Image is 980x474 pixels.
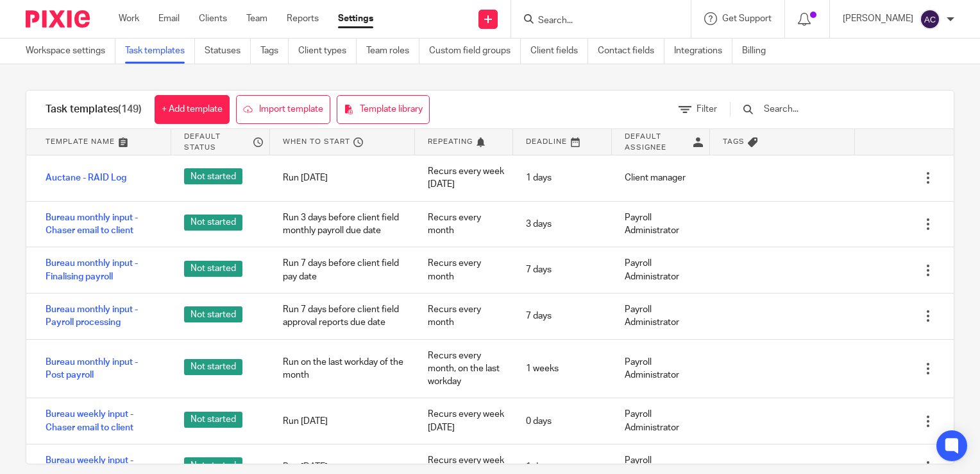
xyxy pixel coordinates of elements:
div: Recurs every month [415,294,514,339]
div: Payroll Administrator [612,346,711,392]
a: Workspace settings [26,39,115,64]
div: Recurs every month [415,247,514,293]
span: Default status [184,131,250,153]
input: Search... [763,102,912,116]
a: + Add template [155,95,230,124]
a: Auctane - RAID Log [46,171,126,184]
a: Email [158,12,180,25]
span: Default assignee [625,131,691,153]
div: Recurs every week [DATE] [415,155,514,201]
span: (149) [118,104,142,114]
a: Template library [337,95,430,124]
a: Reports [287,12,319,25]
a: Task templates [125,39,195,64]
div: Run on the last workday of the month [270,346,415,392]
div: Recurs every week [DATE] [415,398,514,444]
span: When to start [283,136,350,147]
span: Repeating [428,136,473,147]
span: Not started [184,215,242,231]
span: Not started [184,168,242,184]
a: Bureau monthly input - Finalising payroll [46,257,158,283]
a: Client fields [530,39,588,64]
span: Deadline [526,136,567,147]
span: Tags [723,136,745,147]
a: Team roles [366,39,419,64]
div: 3 days [513,208,612,240]
a: Work [119,12,139,25]
a: Bureau monthly input - Payroll processing [46,303,158,329]
p: [PERSON_NAME] [843,12,913,25]
div: Payroll Administrator [612,398,711,444]
a: Custom field groups [429,39,521,64]
a: Import template [236,95,330,124]
div: 7 days [513,300,612,332]
span: Not started [184,457,242,473]
span: Not started [184,261,242,277]
div: 7 days [513,254,612,286]
div: 1 days [513,162,612,194]
a: Contact fields [598,39,664,64]
span: Get Support [722,14,772,23]
img: Pixie [26,10,90,28]
a: Billing [742,39,775,64]
div: Run 3 days before client field monthly payroll due date [270,202,415,247]
img: svg%3E [920,9,940,30]
div: Run [DATE] [270,405,415,437]
a: Integrations [674,39,732,64]
div: Payroll Administrator [612,294,711,339]
div: 0 days [513,405,612,437]
span: Template name [46,136,115,147]
div: Recurs every month, on the last workday [415,340,514,398]
span: Not started [184,412,242,428]
div: Run [DATE] [270,162,415,194]
a: Statuses [205,39,251,64]
a: Settings [338,12,373,25]
div: 1 weeks [513,353,612,385]
div: Client manager [612,162,711,194]
a: Bureau weekly input - Chaser email to client [46,408,158,434]
a: Client types [298,39,357,64]
div: Payroll Administrator [612,247,711,293]
input: Search [537,15,652,27]
span: Not started [184,359,242,375]
a: Team [246,12,267,25]
span: Filter [697,105,717,114]
a: Bureau monthly input - Post payroll [46,356,158,382]
div: Payroll Administrator [612,202,711,247]
a: Bureau monthly input - Chaser email to client [46,211,158,238]
h1: Task templates [46,103,142,116]
span: Not started [184,306,242,322]
div: Run 7 days before client field approval reports due date [270,294,415,339]
div: Run 7 days before client field pay date [270,247,415,293]
a: Tags [260,39,289,64]
div: Recurs every month [415,202,514,247]
a: Clients [199,12,227,25]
